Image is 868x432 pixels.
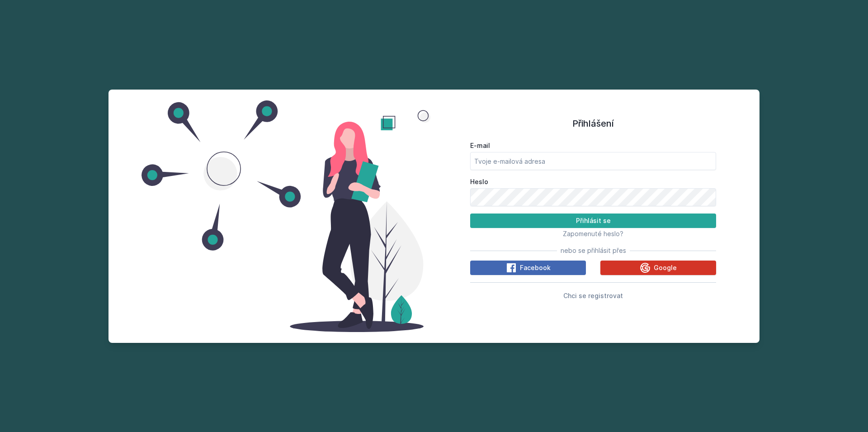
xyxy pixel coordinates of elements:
[470,177,716,186] label: Heslo
[654,263,677,272] span: Google
[520,263,551,272] span: Facebook
[563,292,623,299] span: Chci se registrovat
[470,141,716,150] label: E-mail
[600,261,716,275] button: Google
[470,261,586,275] button: Facebook
[470,117,716,130] h1: Přihlášení
[563,290,623,301] button: Chci se registrovat
[470,214,716,228] button: Přihlásit se
[470,152,716,170] input: Tvoje e-mailová adresa
[561,246,626,255] span: nebo se přihlásit přes
[563,230,623,237] span: Zapomenuté heslo?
